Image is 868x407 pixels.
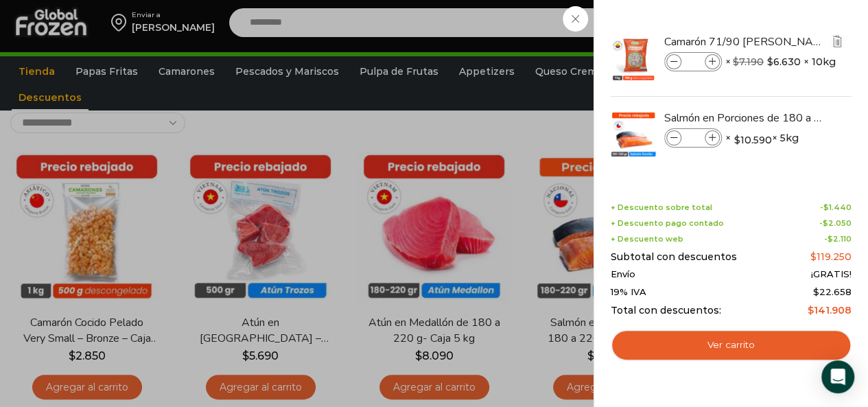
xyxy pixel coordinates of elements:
[725,128,799,148] span: × × 5kg
[611,305,721,316] span: Total con descuentos:
[821,360,854,393] div: Open Intercom Messenger
[767,55,773,69] span: $
[831,35,843,47] img: Eliminar Camarón 71/90 Crudo Pelado sin Vena - Silver - Caja 10 kg del carrito
[819,219,852,228] span: -
[823,202,852,212] bdi: 1.440
[683,130,703,146] input: Product quantity
[767,55,801,69] bdi: 6.630
[733,56,739,68] span: $
[828,234,833,244] span: $
[823,202,829,212] span: $
[725,52,836,71] span: × × 10kg
[611,219,724,228] span: + Descuento pago contado
[824,235,852,244] span: -
[611,251,737,263] span: Subtotal con descuentos
[823,218,852,228] bdi: 2.050
[828,234,852,244] bdi: 2.110
[811,269,852,280] span: ¡GRATIS!
[820,203,852,212] span: -
[823,218,828,228] span: $
[611,203,712,212] span: + Descuento sobre total
[664,111,828,126] a: Salmón en Porciones de 180 a 220 gr - Caja 5 kg
[810,251,852,263] bdi: 119.250
[611,235,683,244] span: + Descuento web
[683,54,703,69] input: Product quantity
[810,251,817,263] span: $
[808,304,814,316] span: $
[664,34,828,49] a: Camarón 71/90 [PERSON_NAME] sin Vena - Silver - Caja 10 kg
[611,329,852,361] a: Ver carrito
[813,286,852,297] span: 22.658
[611,287,646,298] span: 19% IVA
[830,34,845,51] a: Eliminar Camarón 71/90 Crudo Pelado sin Vena - Silver - Caja 10 kg del carrito
[813,286,819,297] span: $
[734,133,740,147] span: $
[611,269,635,280] span: Envío
[808,304,852,316] bdi: 141.908
[734,133,772,147] bdi: 10.590
[733,56,764,68] bdi: 7.190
